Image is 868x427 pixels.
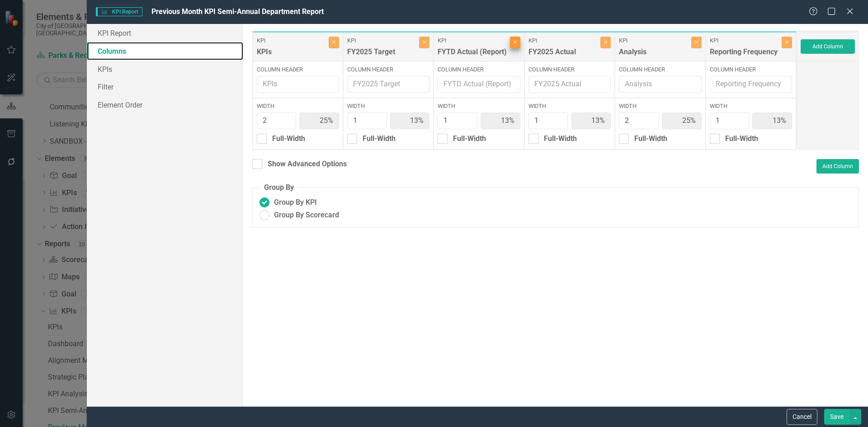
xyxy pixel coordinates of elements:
[710,76,792,93] input: Reporting Frequency
[87,78,243,96] a: Filter
[528,66,611,74] label: Column Header
[710,113,750,129] input: Column Width
[438,47,507,62] div: FYTD Actual (Report)
[619,76,701,93] input: Analysis
[274,197,317,208] span: Group By KPI
[438,66,520,74] label: Column Header
[619,102,701,110] label: Width
[528,37,598,45] label: KPI
[710,37,779,45] label: KPI
[619,37,689,45] label: KPI
[801,39,855,54] button: Add Column
[363,134,396,144] div: Full-Width
[257,102,339,110] label: Width
[87,96,243,114] a: Element Order
[816,159,859,174] button: Add Column
[151,7,324,16] span: Previous Month KPI Semi-Annual Department Report
[787,409,817,425] button: Cancel
[347,47,417,62] div: FY2025 Target
[619,47,689,62] div: Analysis
[96,7,142,16] span: KPI Report
[347,76,429,93] input: FY2025 Target
[347,66,429,74] label: Column Header
[438,37,507,45] label: KPI
[257,76,339,93] input: KPIs
[257,47,326,62] div: KPIs
[710,66,792,74] label: Column Header
[268,159,347,169] div: Show Advanced Options
[824,409,849,425] button: Save
[438,76,520,93] input: FYTD Actual (Report)
[347,102,429,110] label: Width
[87,60,243,78] a: KPIs
[257,66,339,74] label: Column Header
[710,102,792,110] label: Width
[274,210,339,221] span: Group By Scorecard
[725,134,758,144] div: Full-Width
[528,113,568,129] input: Column Width
[257,37,326,45] label: KPI
[528,47,598,62] div: FY2025 Actual
[710,47,779,62] div: Reporting Frequency
[528,102,611,110] label: Width
[528,76,611,93] input: FY2025 Actual
[87,42,243,60] a: Columns
[634,134,667,144] div: Full-Width
[272,134,305,144] div: Full-Width
[347,37,417,45] label: KPI
[257,113,297,129] input: Column Width
[619,66,701,74] label: Column Header
[438,113,477,129] input: Column Width
[259,183,298,193] legend: Group By
[453,134,486,144] div: Full-Width
[619,113,659,129] input: Column Width
[438,102,520,110] label: Width
[544,134,577,144] div: Full-Width
[347,113,387,129] input: Column Width
[87,24,243,42] a: KPI Report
